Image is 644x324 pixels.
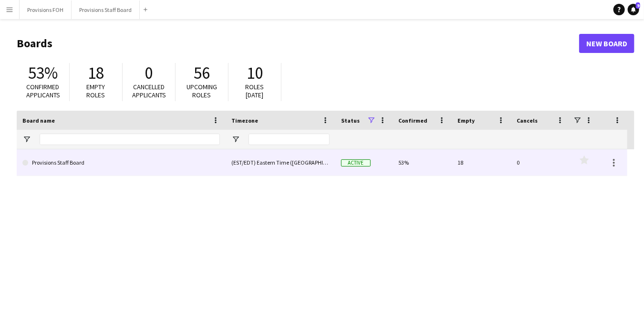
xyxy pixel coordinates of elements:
[231,135,240,144] button: Open Filter Menu
[247,63,263,84] span: 10
[517,117,538,124] span: Cancels
[72,0,140,19] button: Provisions Staff Board
[246,83,264,99] span: Roles [DATE]
[628,4,639,15] a: 9
[452,149,511,176] div: 18
[393,149,452,176] div: 53%
[511,149,570,176] div: 0
[145,63,153,84] span: 0
[341,117,360,124] span: Status
[40,134,220,145] input: Board name Filter Input
[22,135,31,144] button: Open Filter Menu
[132,83,166,99] span: Cancelled applicants
[194,63,210,84] span: 56
[226,149,335,176] div: (EST/EDT) Eastern Time ([GEOGRAPHIC_DATA] & [GEOGRAPHIC_DATA])
[341,159,371,167] span: Active
[249,134,330,145] input: Timezone Filter Input
[22,149,220,176] a: Provisions Staff Board
[20,0,72,19] button: Provisions FOH
[26,83,60,99] span: Confirmed applicants
[579,34,634,53] a: New Board
[22,117,55,124] span: Board name
[231,117,258,124] span: Timezone
[28,63,58,84] span: 53%
[17,36,579,51] h1: Boards
[398,117,427,124] span: Confirmed
[457,117,475,124] span: Empty
[87,83,105,99] span: Empty roles
[187,83,217,99] span: Upcoming roles
[88,63,104,84] span: 18
[636,2,640,9] span: 9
